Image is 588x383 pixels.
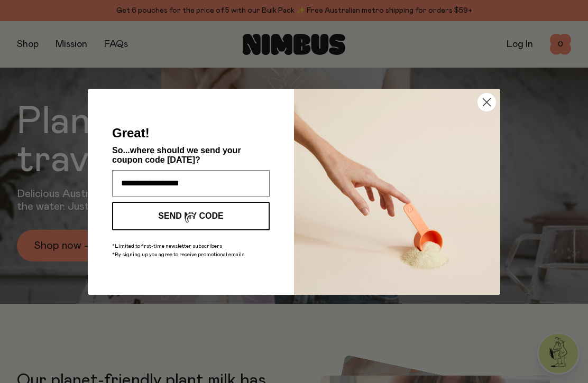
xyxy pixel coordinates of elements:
[112,170,270,197] input: Enter your email address
[112,252,244,257] span: *By signing up you agree to receive promotional emails
[112,202,270,230] button: SEND MY CODE
[112,126,150,140] span: Great!
[112,244,222,249] span: *Limited to first-time newsletter subscribers
[112,146,241,164] span: So...where should we send your coupon code [DATE]?
[477,93,496,111] button: Close dialog
[294,89,500,295] img: c0d45117-8e62-4a02-9742-374a5db49d45.jpeg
